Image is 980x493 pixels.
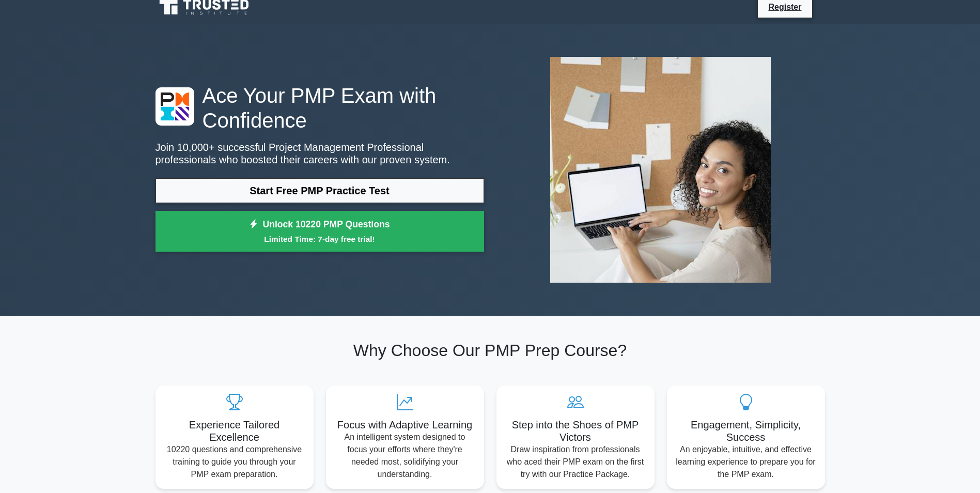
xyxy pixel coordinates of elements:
small: Limited Time: 7-day free trial! [168,233,471,245]
p: Join 10,000+ successful Project Management Professional professionals who boosted their careers w... [155,141,484,166]
a: Register [762,1,807,13]
h5: Focus with Adaptive Learning [334,419,476,431]
h5: Engagement, Simplicity, Success [675,419,817,443]
p: An enjoyable, intuitive, and effective learning experience to prepare you for the PMP exam. [675,443,817,481]
p: An intelligent system designed to focus your efforts where they're needed most, solidifying your ... [334,431,476,481]
h5: Experience Tailored Excellence [164,419,305,443]
a: Start Free PMP Practice Test [155,178,484,203]
h1: Ace Your PMP Exam with Confidence [155,83,484,133]
h2: Why Choose Our PMP Prep Course? [155,341,825,360]
p: Draw inspiration from professionals who aced their PMP exam on the first try with our Practice Pa... [505,443,646,481]
a: Unlock 10220 PMP QuestionsLimited Time: 7-day free trial! [155,211,484,252]
h5: Step into the Shoes of PMP Victors [505,419,646,443]
p: 10220 questions and comprehensive training to guide you through your PMP exam preparation. [164,443,305,481]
